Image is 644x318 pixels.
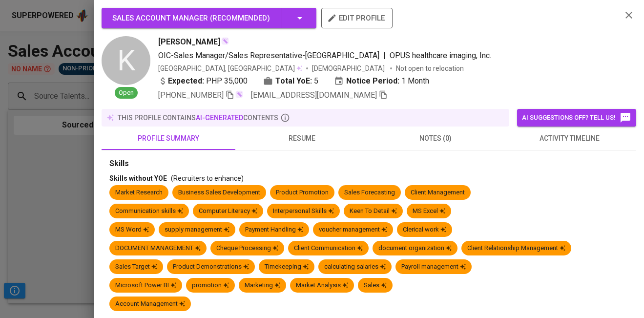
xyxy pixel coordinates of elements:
span: edit profile [329,12,385,24]
span: notes (0) [375,132,497,145]
div: calculating salaries [324,262,386,272]
div: document organization [378,244,452,253]
div: Timekeeping [265,262,309,272]
div: Market Research [115,188,163,197]
div: Payroll management [401,262,466,272]
b: Expected: [168,75,204,87]
span: 5 [314,75,318,87]
div: K [102,36,150,85]
div: MS Word [115,225,149,234]
div: Payment Handling [245,225,303,234]
div: Market Analysis [296,281,348,290]
div: Microsoft Power BI [115,281,176,290]
div: Client Communication [294,244,363,253]
span: Skills without YOE [109,174,167,182]
button: edit profile [321,8,393,28]
span: AI suggestions off? Tell us! [522,112,631,124]
button: Sales Account Manager (Recommended) [102,8,316,28]
div: Computer Literacy [199,207,257,216]
div: Interpersonal Skills [273,207,334,216]
span: (Recruiters to enhance) [171,174,244,182]
div: Cheque Processing [216,244,278,253]
div: Sales [364,281,387,290]
span: OIC-Sales Manager/Sales Representative-[GEOGRAPHIC_DATA] [158,51,379,60]
div: 1 Month [334,75,429,87]
div: Skills [109,158,628,170]
span: profile summary [107,132,229,145]
div: voucher management [319,225,387,234]
div: Clerical work [403,225,446,234]
span: activity timeline [508,132,630,145]
img: magic_wand.svg [235,90,243,98]
p: Not open to relocation [396,64,464,73]
a: edit profile [321,14,393,21]
div: Business Sales Development [178,188,260,197]
div: DOCUMENT MANAGEMENT [115,244,201,253]
div: Sales Target [115,262,157,272]
div: PHP 35,000 [158,75,248,87]
div: supply management [165,225,229,234]
div: [GEOGRAPHIC_DATA], [GEOGRAPHIC_DATA] [158,64,302,73]
span: [DEMOGRAPHIC_DATA] [312,64,386,73]
div: promotion [192,281,229,290]
p: this profile contains contents [118,113,278,123]
span: AI-generated [196,114,243,122]
span: OPUS healthcare imaging, Inc. [390,51,491,60]
span: [PHONE_NUMBER] [158,90,224,100]
div: Client Relationship Management [467,244,565,253]
span: resume [241,132,363,145]
div: Keen To Detail [350,207,397,216]
img: magic_wand.svg [221,37,229,45]
div: Account Management [115,299,185,309]
div: Marketing [245,281,280,290]
button: AI suggestions off? Tell us! [517,109,636,127]
span: | [383,50,386,62]
div: Product Promotion [276,188,329,197]
div: Communication skills [115,207,183,216]
div: Product Demonstrations [173,262,249,272]
span: [PERSON_NAME] [158,36,220,48]
div: Sales Forecasting [344,188,395,197]
b: Total YoE: [275,75,312,87]
span: Sales Account Manager ( Recommended ) [112,14,270,22]
span: [EMAIL_ADDRESS][DOMAIN_NAME] [251,90,377,100]
span: Open [115,88,138,98]
div: MS Excel [413,207,445,216]
div: Client Management [411,188,465,197]
b: Notice Period: [346,75,399,87]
